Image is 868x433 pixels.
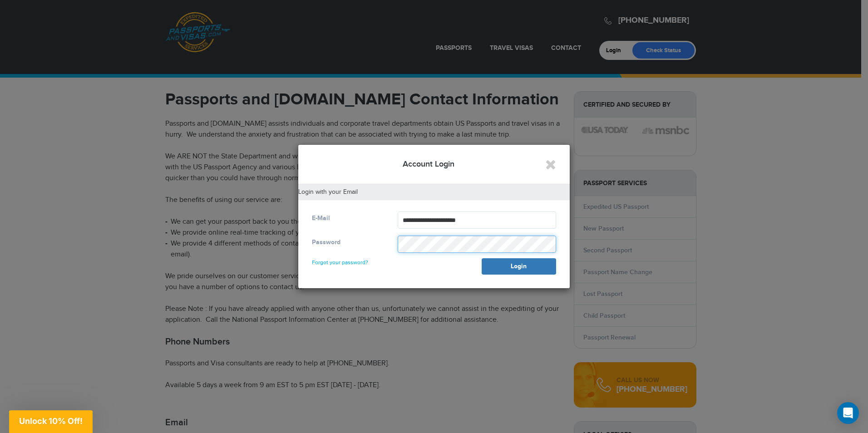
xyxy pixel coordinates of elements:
[312,238,340,247] label: Password
[837,402,859,424] div: Open Intercom Messenger
[545,157,556,172] button: Close
[298,189,570,196] h5: Login with your Email
[312,158,556,170] h4: Account Login
[312,214,330,223] label: E-Mail
[312,251,368,266] a: Forgot your password?
[19,416,83,426] span: Unlock 10% Off!
[482,258,556,275] button: Login
[9,410,93,433] div: Unlock 10% Off!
